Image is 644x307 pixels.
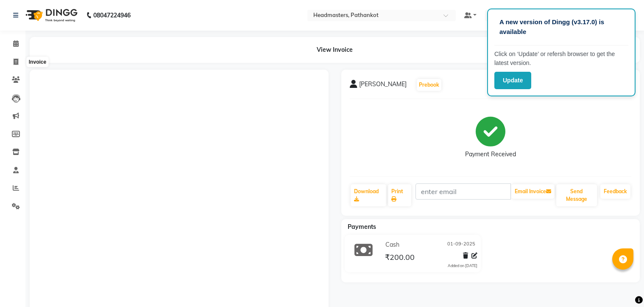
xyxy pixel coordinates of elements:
img: logo [22,3,80,27]
b: 08047224946 [93,3,131,27]
div: Added on [DATE] [448,263,477,269]
div: Payment Received [465,150,516,159]
button: Prebook [417,79,441,91]
input: enter email [415,183,511,200]
p: A new version of Dingg (v3.17.0) is available [499,17,623,37]
p: Click on ‘Update’ or refersh browser to get the latest version. [494,50,628,68]
button: Send Message [556,184,597,206]
button: Update [494,72,531,89]
span: Payments [348,223,376,231]
div: View Invoice [30,37,640,63]
button: Email Invoice [511,184,555,199]
a: Feedback [600,184,630,199]
span: ₹200.00 [385,252,415,264]
div: Invoice [27,57,48,67]
iframe: chat widget [608,273,636,299]
span: Cash [385,240,399,249]
a: Download [351,184,387,206]
span: [PERSON_NAME] [359,80,407,92]
a: Print [388,184,411,206]
span: 01-09-2025 [447,240,475,249]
